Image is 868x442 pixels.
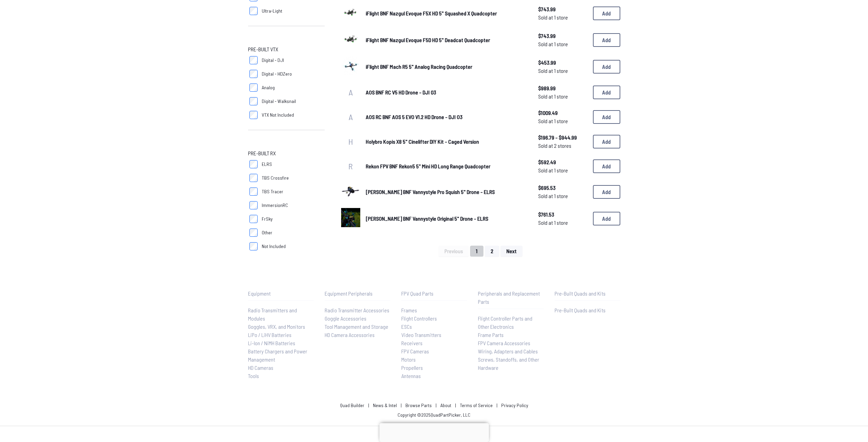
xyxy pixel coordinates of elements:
iframe: Advertisement [379,423,489,440]
span: Antennas [401,373,421,379]
span: AOS RC BNF AOS 5 EVO V1.2 HD Drone - DJI O3 [366,114,463,120]
a: Privacy Policy [501,402,528,408]
button: 1 [470,246,483,257]
a: A [341,83,360,102]
a: Tool Management and Storage [325,323,390,331]
span: Video Transmitters [401,331,441,338]
span: FrSky [262,216,273,222]
span: Digital - Walksnail [262,98,296,105]
span: Battery Chargers and Power Management [248,348,307,363]
span: Pre-Built RX [248,149,276,157]
a: HD Camera Accessories [325,331,390,339]
input: Not Included [249,242,258,250]
input: Digital - HDZero [249,70,258,78]
button: Add [593,86,620,99]
a: ESCs [401,323,467,331]
p: Equipment [248,289,314,298]
span: Analog [262,84,275,91]
span: Flight Controllers [401,315,437,322]
input: Other [249,229,258,237]
input: Digital - Walksnail [249,97,258,105]
input: VTX Not Included [249,111,258,119]
span: Sold at 1 store [538,40,587,48]
img: image [341,29,360,49]
span: A [349,112,353,122]
a: Frame Parts [478,331,544,339]
a: Holybro Kopis X8 5" Cinelifter DIY Kit - Caged Version [366,138,527,146]
a: [PERSON_NAME] BNF Vannystyle Original 5" Drone - ELRS [366,214,527,223]
a: Pre-Built Quads and Kits [555,306,620,314]
a: Motors [401,355,467,364]
a: AOS BNF RC V5 HD Drone - DJI 03 [366,88,527,96]
span: Sold at 1 store [538,92,587,101]
span: $196.79 - $944.99 [538,133,587,142]
span: iFlight BNF Mach R5 5" Analog Racing Quadcopter [366,63,472,70]
a: HD Cameras [248,364,314,372]
input: Digital - DJI [249,56,258,64]
span: [PERSON_NAME] BNF Vannystyle Original 5" Drone - ELRS [366,215,488,222]
p: Pre-Built Quads and Kits [555,289,620,298]
span: $761.53 [538,210,587,219]
input: Analog [249,83,258,92]
button: Add [593,33,620,47]
a: Receivers [401,339,467,347]
span: Radio Transmitters and Modules [248,307,297,322]
span: Flight Controller Parts and Other Electronics [478,315,532,330]
span: $989.99 [538,84,587,92]
span: AOS BNF RC V5 HD Drone - DJI 03 [366,89,436,95]
button: Add [593,159,620,173]
span: Tools [248,373,259,379]
button: Add [593,135,620,148]
a: Frames [401,306,467,314]
p: Copyright © 2025 QuadPartPicker, LLC [398,412,470,418]
p: FPV Quad Parts [401,289,467,298]
button: Next [501,246,522,257]
span: $695.53 [538,184,587,192]
a: Goggles, VRX, and Monitors [248,323,314,331]
a: Antennas [401,372,467,380]
button: Add [593,6,620,20]
input: Ultra-Light [249,7,258,15]
button: Add [593,60,620,74]
span: TBS Tracer [262,188,283,195]
span: Frame Parts [478,331,504,338]
span: Digital - HDZero [262,70,292,77]
input: ELRS [249,160,258,168]
a: Propellers [401,364,467,372]
span: $592.49 [538,158,587,166]
span: Radio Transmitter Accessories [325,307,389,313]
a: LiPo / LiHV Batteries [248,331,314,339]
span: TBS Crossfire [262,174,289,181]
span: FPV Cameras [401,348,429,354]
a: image [341,29,360,51]
button: 2 [485,246,499,257]
span: ESCs [401,323,412,330]
span: Next [506,248,517,254]
span: R [348,161,353,171]
a: Video Transmitters [401,331,467,339]
span: ImmersionRC [262,202,288,209]
span: Li-Ion / NiMH Batteries [248,340,295,346]
span: H [348,136,353,146]
span: Sold at 1 store [538,67,587,75]
a: About [440,402,451,408]
a: News & Intel [373,402,397,408]
span: A [349,87,353,97]
a: Quad Builder [340,402,364,408]
a: Radio Transmitters and Modules [248,306,314,323]
span: $743.99 [538,32,587,40]
a: Wiring, Adapters and Cables [478,347,544,355]
span: Goggle Accessories [325,315,366,322]
span: Tool Management and Storage [325,323,388,330]
span: $743.99 [538,5,587,13]
img: image [341,181,360,200]
input: TBS Tracer [249,187,258,196]
a: FPV Cameras [401,347,467,355]
span: Goggles, VRX, and Monitors [248,323,305,330]
span: Wiring, Adapters and Cables [478,348,538,354]
span: iFlight BNF Nazgul Evoque F5D HD 5" Deadcat Quadcopter [366,37,490,43]
span: ELRS [262,161,272,168]
input: TBS Crossfire [249,174,258,182]
img: image [341,56,360,75]
span: Holybro Kopis X8 5" Cinelifter DIY Kit - Caged Version [366,138,479,145]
